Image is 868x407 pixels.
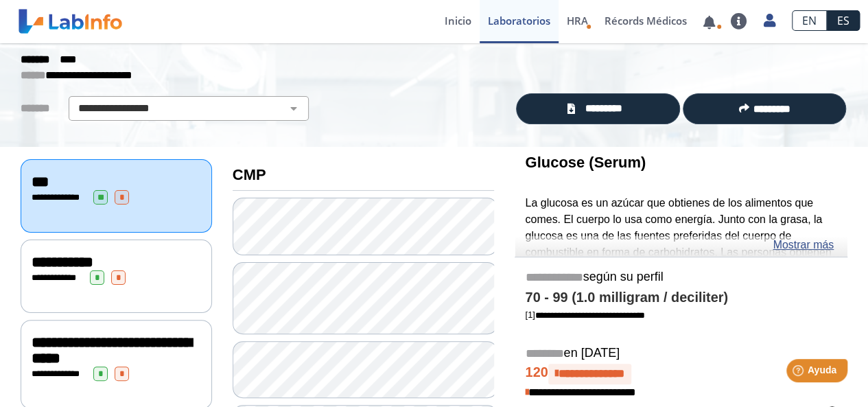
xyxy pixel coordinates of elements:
a: [1] [525,310,644,320]
h4: 120 [525,364,837,384]
a: EN [792,10,827,31]
b: CMP [233,166,266,183]
h4: 70 - 99 (1.0 milligram / deciliter) [525,290,837,306]
p: La glucosa es un azúcar que obtienes de los alimentos que comes. El cuerpo lo usa como energía. J... [525,195,837,342]
a: Mostrar más [773,237,834,253]
a: ES [827,10,860,31]
iframe: Help widget launcher [746,353,853,392]
span: HRA [567,14,588,27]
h5: en [DATE] [525,346,837,362]
b: Glucose (Serum) [525,154,646,171]
h5: según su perfil [525,270,837,286]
